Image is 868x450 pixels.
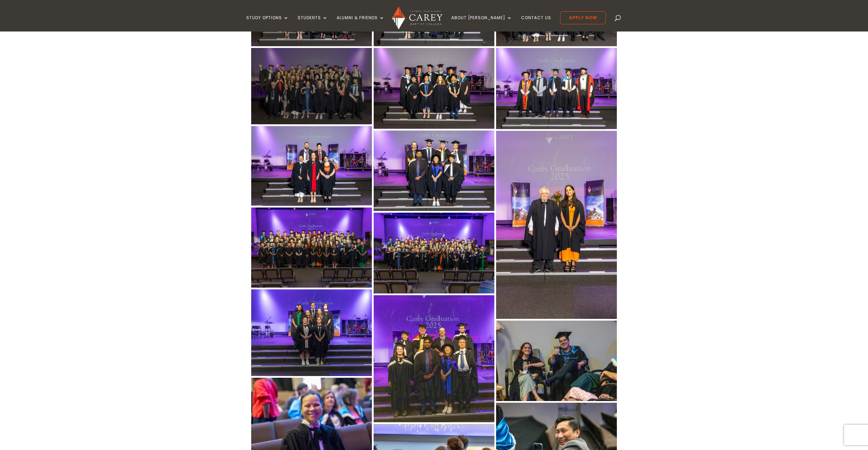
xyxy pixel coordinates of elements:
[451,15,512,32] a: About [PERSON_NAME]
[246,15,289,32] a: Study Options
[392,7,442,29] img: Carey Baptist College
[298,15,328,32] a: Students
[337,15,385,32] a: Alumni & Friends
[521,15,551,32] a: Contact Us
[560,11,606,24] a: Apply Now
